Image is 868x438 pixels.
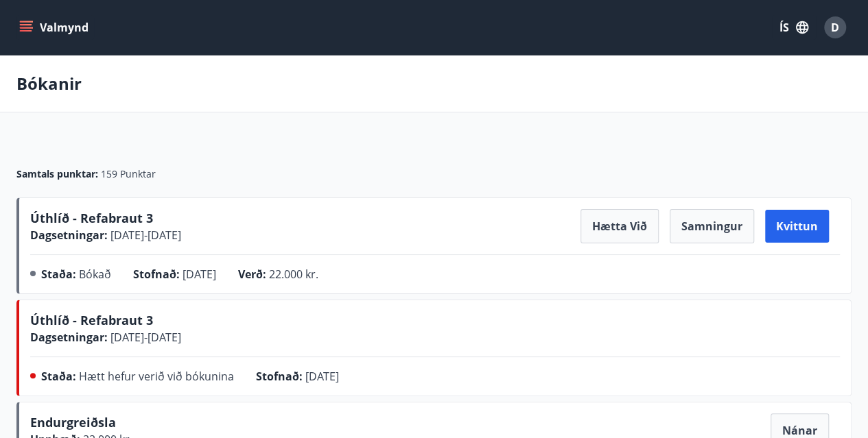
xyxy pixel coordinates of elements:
span: Staða : [41,267,76,282]
span: Dagsetningar : [30,330,108,345]
span: Úthlíð - Refabraut 3 [30,312,153,328]
span: Dagsetningar : [30,228,108,243]
button: menu [16,15,94,40]
button: ÍS [772,15,816,40]
span: Stofnað : [133,267,180,282]
span: Staða : [41,369,76,384]
span: Stofnað : [256,369,303,384]
span: Bókað [79,267,111,282]
span: Úthlíð - Refabraut 3 [30,210,153,226]
span: Hætt hefur verið við bókunina [79,369,234,384]
span: [DATE] - [DATE] [108,330,181,345]
button: Kvittun [765,210,829,243]
span: Endurgreiðsla [30,414,116,436]
span: Verð : [238,267,266,282]
span: [DATE] [183,267,216,282]
span: 22.000 kr. [269,267,318,282]
button: Samningur [670,209,754,243]
p: Bókanir [16,72,82,95]
button: D [819,11,852,44]
span: [DATE] - [DATE] [108,228,181,243]
span: 159 Punktar [101,167,156,181]
span: Samtals punktar : [16,167,98,181]
span: D [831,20,839,35]
span: [DATE] [305,369,339,384]
button: Hætta við [580,209,659,243]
